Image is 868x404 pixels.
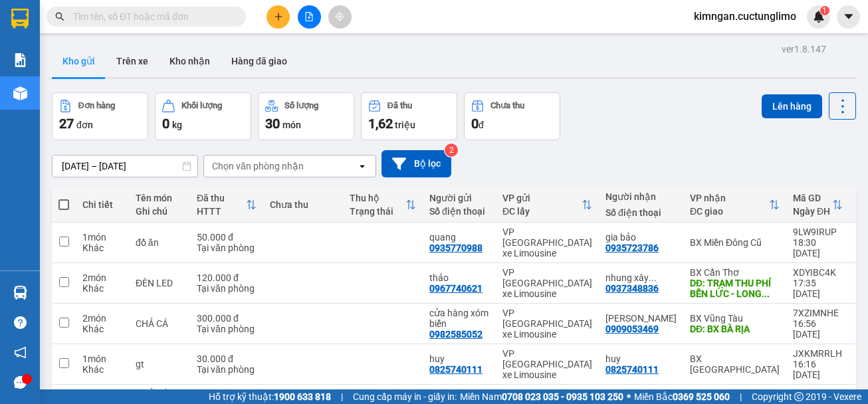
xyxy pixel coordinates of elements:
[136,193,183,203] div: Tên món
[605,207,677,218] div: Số điện thoại
[13,286,27,300] img: warehouse-icon
[353,389,457,404] span: Cung cấp máy in - giấy in:
[683,8,807,25] span: kimngan.cuctunglimo
[78,101,115,110] div: Đơn hàng
[502,348,592,380] div: VP [GEOGRAPHIC_DATA] xe Limousine
[387,101,412,110] div: Đã thu
[328,5,352,29] button: aim
[82,353,122,364] div: 1 món
[605,232,677,243] div: gia bảo
[502,308,592,340] div: VP [GEOGRAPHIC_DATA] xe Limousine
[683,187,786,223] th: Toggle SortBy
[59,116,74,132] span: 27
[304,12,314,21] span: file-add
[429,353,489,364] div: huy
[605,313,677,324] div: hà tấn phát
[793,267,843,278] div: XDYIBC4K
[82,324,122,334] div: Khác
[136,237,183,248] div: đồ ăn
[496,187,599,223] th: Toggle SortBy
[813,11,825,23] img: icon-new-feature
[794,392,804,401] span: copyright
[82,313,122,324] div: 2 món
[13,53,27,67] img: solution-icon
[634,389,730,404] span: Miền Bắc
[55,12,64,21] span: search
[843,11,855,23] span: caret-down
[209,389,331,404] span: Hỗ trợ kỹ thuật:
[136,389,183,399] div: CHẢ CÁ
[267,5,290,29] button: plus
[82,283,122,294] div: Khác
[690,237,780,248] div: BX Miền Đông Cũ
[155,92,251,140] button: Khối lượng0kg
[429,232,489,243] div: quang
[502,206,582,217] div: ĐC lấy
[270,199,336,210] div: Chưa thu
[605,324,659,334] div: 0909053469
[460,389,623,404] span: Miền Nam
[350,206,405,217] div: Trạng thái
[190,187,263,223] th: Toggle SortBy
[464,92,560,140] button: Chưa thu0đ
[159,45,221,77] button: Kho nhận
[265,116,280,132] span: 30
[673,391,730,402] strong: 0369 525 060
[429,193,489,203] div: Người gửi
[740,389,742,404] span: |
[53,155,197,177] input: Select a date range.
[690,353,780,375] div: BX [GEOGRAPHIC_DATA]
[73,9,230,24] input: Tìm tên, số ĐT hoặc mã đơn
[429,329,483,340] div: 0982585052
[429,283,483,294] div: 0967740621
[793,348,843,359] div: JXKMRRLH
[197,272,257,283] div: 120.000 đ
[793,318,843,340] div: 16:56 [DATE]
[136,318,183,329] div: CHẢ CÁ
[786,187,849,223] th: Toggle SortBy
[274,12,283,21] span: plus
[197,206,246,217] div: HTTT
[162,116,169,132] span: 0
[52,92,148,140] button: Đơn hàng27đơn
[502,267,592,299] div: VP [GEOGRAPHIC_DATA] xe Limousine
[350,193,405,203] div: Thu hộ
[343,187,423,223] th: Toggle SortBy
[212,159,304,173] div: Chọn văn phòng nhận
[357,161,368,171] svg: open
[502,391,623,402] strong: 0708 023 035 - 0935 103 250
[258,92,354,140] button: Số lượng30món
[793,206,832,217] div: Ngày ĐH
[197,243,257,253] div: Tại văn phòng
[197,313,257,324] div: 300.000 đ
[429,272,489,283] div: thảo
[361,92,457,140] button: Đã thu1,62 triệu
[690,313,780,324] div: BX Vũng Tàu
[172,120,182,130] span: kg
[605,283,659,294] div: 0937348836
[197,324,257,334] div: Tại văn phòng
[82,272,122,283] div: 2 món
[690,206,769,217] div: ĐC giao
[782,42,826,56] div: ver 1.8.147
[82,232,122,243] div: 1 món
[76,120,93,130] span: đơn
[605,364,659,375] div: 0825740111
[490,101,524,110] div: Chưa thu
[605,191,677,202] div: Người nhận
[479,120,484,130] span: đ
[502,193,582,203] div: VP gửi
[793,193,832,203] div: Mã GD
[221,45,298,77] button: Hàng đã giao
[793,278,843,299] div: 17:35 [DATE]
[820,6,829,15] sup: 1
[381,150,451,177] button: Bộ lọc
[690,278,780,299] div: DĐ: TRẠM THU PHÍ BẾN LỨC - LONG AN
[197,283,257,294] div: Tại văn phòng
[690,193,769,203] div: VP nhận
[82,199,122,210] div: Chi tiết
[82,364,122,375] div: Khác
[429,243,483,253] div: 0935770988
[605,243,659,253] div: 0935723786
[197,353,257,364] div: 30.000 đ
